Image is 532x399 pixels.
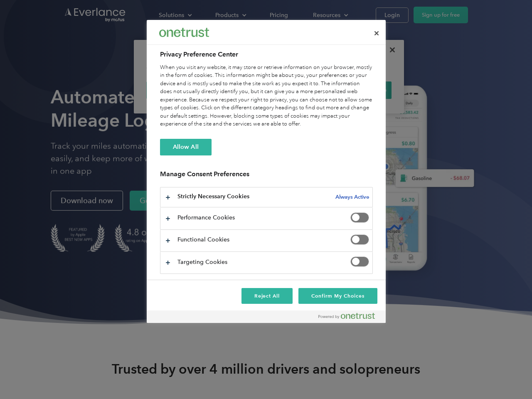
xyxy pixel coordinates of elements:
button: Allow All [160,139,212,155]
div: Privacy Preference Center [147,20,386,323]
button: Reject All [241,288,293,304]
a: Powered by OneTrust Opens in a new Tab [318,313,382,323]
img: Everlance [159,28,209,37]
h3: Manage Consent Preferences [160,170,373,183]
div: Preference center [147,20,386,323]
img: Powered by OneTrust Opens in a new Tab [318,313,375,319]
button: Close [367,24,386,42]
h2: Privacy Preference Center [160,49,373,59]
button: Confirm My Choices [298,288,377,304]
div: Everlance [159,24,209,41]
div: When you visit any website, it may store or retrieve information on your browser, mostly in the f... [160,64,373,128]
